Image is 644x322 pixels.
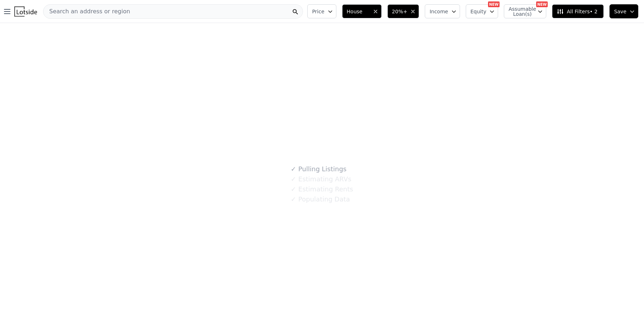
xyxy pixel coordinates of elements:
[43,7,130,16] span: Search an address or region
[392,8,408,15] span: 20%+
[509,6,532,17] span: Assumable Loan(s)
[312,8,324,15] span: Price
[425,4,460,18] button: Income
[557,8,597,15] span: All Filters • 2
[291,165,296,173] span: ✓
[536,1,548,7] div: NEW
[291,196,296,203] span: ✓
[387,4,419,18] button: 20%+
[470,8,486,15] span: Equity
[342,4,382,18] button: House
[504,4,546,18] button: Assumable Loan(s)
[347,8,370,15] span: House
[609,4,638,18] button: Save
[552,4,603,18] button: All Filters• 2
[429,8,448,15] span: Income
[14,6,37,17] img: Lotside
[466,4,498,18] button: Equity
[614,8,626,15] span: Save
[291,174,351,184] div: Estimating ARVs
[291,176,296,183] span: ✓
[291,184,353,194] div: Estimating Rents
[488,1,500,7] div: NEW
[291,194,350,204] div: Populating Data
[291,186,296,193] span: ✓
[307,4,336,18] button: Price
[291,164,346,174] div: Pulling Listings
